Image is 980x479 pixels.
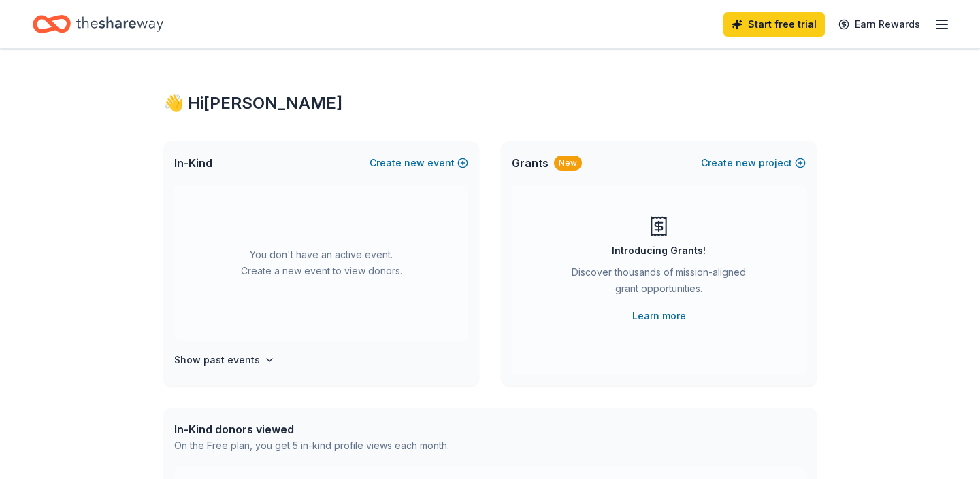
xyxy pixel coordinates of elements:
h4: Show past events [174,352,260,368]
div: On the Free plan, you get 5 in-kind profile views each month. [174,438,449,454]
div: You don't have an active event. Create a new event to view donors. [174,185,468,341]
a: Start free trial [723,12,825,37]
div: 👋 Hi [PERSON_NAME] [163,92,817,114]
a: Home [33,8,163,40]
button: Createnewproject [701,155,806,171]
div: In-Kind donors viewed [174,421,449,438]
a: Earn Rewards [830,12,928,37]
span: Grants [512,155,549,171]
div: Introducing Grants! [612,243,706,259]
span: new [736,155,756,171]
div: New [554,156,582,171]
span: new [404,155,425,171]
div: Discover thousands of mission-aligned grant opportunities. [566,264,751,302]
a: Learn more [632,308,686,324]
span: In-Kind [174,155,212,171]
button: Show past events [174,352,275,368]
button: Createnewevent [370,155,468,171]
